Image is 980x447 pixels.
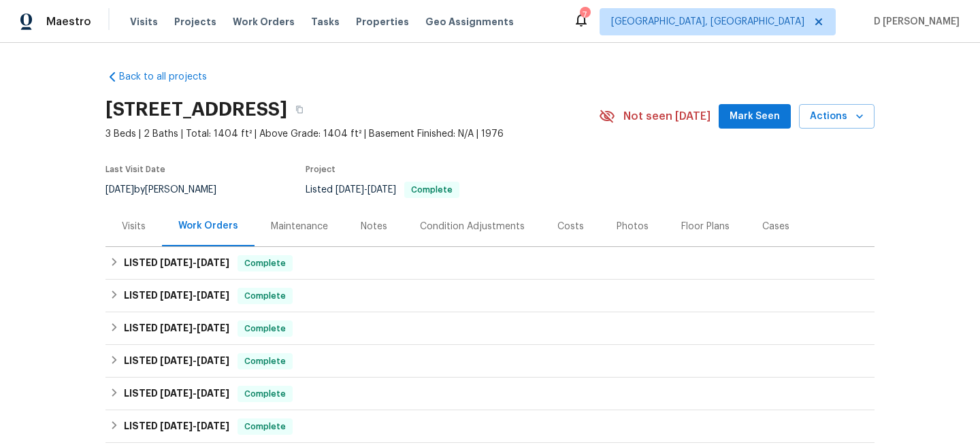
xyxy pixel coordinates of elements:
span: Not seen [DATE] [623,110,710,123]
div: by [PERSON_NAME] [105,182,233,198]
span: Geo Assignments [425,15,514,29]
div: LISTED [DATE]-[DATE]Complete [105,280,875,312]
button: Actions [799,104,875,129]
span: [DATE] [160,421,193,431]
span: [DATE] [367,185,396,195]
span: Projects [174,15,216,29]
span: Mark Seen [730,108,780,125]
div: LISTED [DATE]-[DATE]Complete [105,378,875,410]
div: Work Orders [178,219,238,233]
div: Costs [557,220,584,233]
h6: LISTED [124,418,229,435]
span: [DATE] [336,185,364,195]
span: - [160,323,229,333]
span: Listed [306,185,459,195]
span: Complete [239,256,291,270]
span: - [160,421,229,431]
span: Visits [130,15,158,29]
span: Actions [810,108,864,125]
span: [DATE] [160,258,193,267]
div: Photos [617,220,649,233]
span: - [336,185,396,195]
span: [GEOGRAPHIC_DATA], [GEOGRAPHIC_DATA] [611,15,804,29]
span: - [160,258,229,267]
span: D [PERSON_NAME] [868,15,960,29]
button: Copy Address [287,97,312,122]
span: [DATE] [160,291,193,300]
span: Complete [239,387,291,401]
span: Maestro [46,15,91,29]
h6: LISTED [124,288,229,304]
span: - [160,388,229,398]
span: [DATE] [197,291,229,300]
span: [DATE] [160,388,193,398]
h2: [STREET_ADDRESS] [105,103,287,116]
span: - [160,291,229,300]
div: Floor Plans [681,220,730,233]
div: LISTED [DATE]-[DATE]Complete [105,410,875,443]
span: Properties [356,15,409,29]
div: Notes [361,220,387,233]
span: [DATE] [197,356,229,365]
div: LISTED [DATE]-[DATE]Complete [105,312,875,345]
span: [DATE] [160,323,193,333]
span: Complete [239,322,291,335]
h6: LISTED [124,255,229,271]
h6: LISTED [124,353,229,369]
div: LISTED [DATE]-[DATE]Complete [105,247,875,280]
h6: LISTED [124,386,229,402]
a: Back to all projects [105,70,236,84]
span: [DATE] [160,356,193,365]
div: Cases [762,220,789,233]
span: [DATE] [197,323,229,333]
span: Last Visit Date [105,165,165,173]
div: LISTED [DATE]-[DATE]Complete [105,345,875,378]
span: - [160,356,229,365]
div: Maintenance [271,220,328,233]
span: Work Orders [233,15,295,29]
span: [DATE] [197,258,229,267]
span: [DATE] [197,388,229,398]
button: Mark Seen [719,104,791,129]
span: Complete [406,186,458,194]
span: 3 Beds | 2 Baths | Total: 1404 ft² | Above Grade: 1404 ft² | Basement Finished: N/A | 1976 [105,127,599,141]
span: [DATE] [105,185,134,195]
span: Complete [239,354,291,368]
span: Project [306,165,336,173]
span: Complete [239,289,291,303]
div: Visits [122,220,146,233]
span: Complete [239,420,291,433]
span: [DATE] [197,421,229,431]
h6: LISTED [124,320,229,337]
div: Condition Adjustments [420,220,525,233]
span: Tasks [311,17,340,27]
div: 7 [580,8,589,22]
